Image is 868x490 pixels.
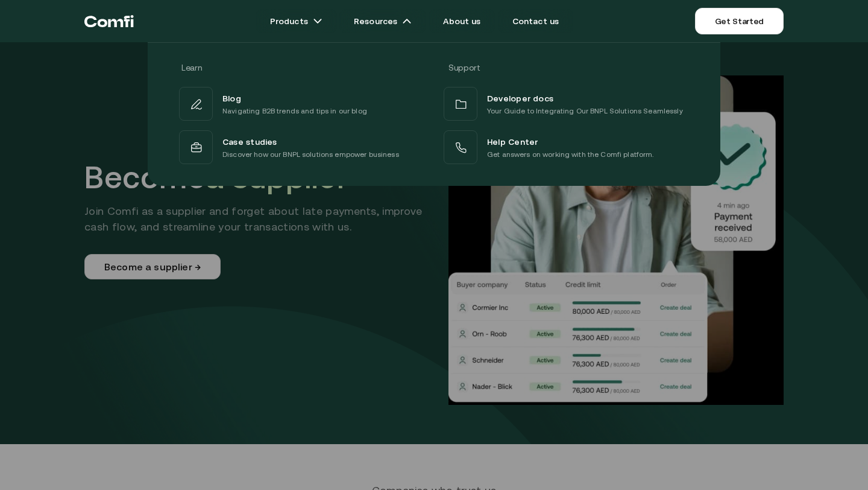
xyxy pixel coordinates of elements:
[313,16,322,26] img: arrow icons
[487,148,654,161] p: Get answers on working with the Comfi platform.
[256,9,337,33] a: Productsarrow icons
[177,128,427,167] a: Case studiesDiscover how our BNPL solutions empower business
[402,16,412,26] img: arrow icons
[429,9,495,33] a: About us
[487,91,553,105] span: Developer docs
[487,105,683,117] p: Your Guide to Integrating Our BNPL Solutions Seamlessly
[222,105,367,117] p: Navigating B2B trends and tips in our blog
[339,9,426,33] a: Resourcesarrow icons
[695,8,784,34] a: Get Started
[84,3,134,39] a: Return to the top of the Comfi home page
[487,134,538,148] span: Help Center
[441,84,691,123] a: Developer docsYour Guide to Integrating Our BNPL Solutions Seamlessly
[177,84,427,123] a: BlogNavigating B2B trends and tips in our blog
[448,63,480,72] span: Support
[222,134,277,148] span: Case studies
[498,9,574,33] a: Contact us
[441,128,691,167] a: Help CenterGet answers on working with the Comfi platform.
[222,91,241,105] span: Blog
[222,148,399,161] p: Discover how our BNPL solutions empower business
[181,63,202,72] span: Learn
